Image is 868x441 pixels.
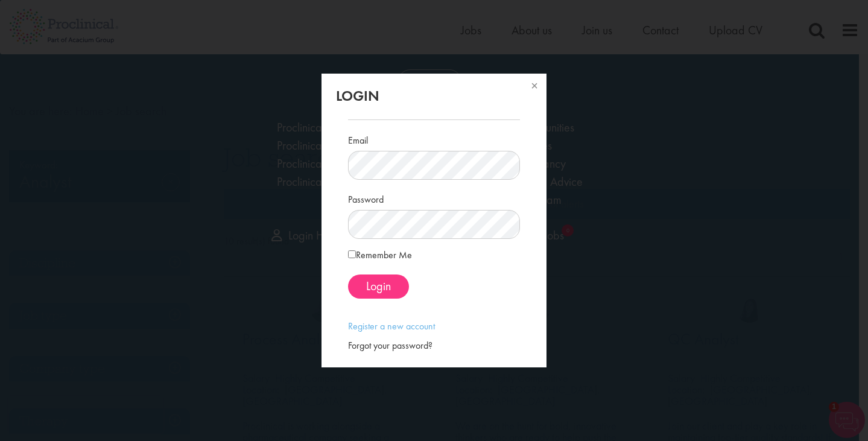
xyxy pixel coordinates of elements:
a: Register a new account [348,320,435,332]
input: Remember Me [348,250,356,258]
label: Remember Me [348,248,412,262]
span: Login [366,278,391,294]
button: Login [348,274,409,299]
h2: Login [336,88,532,104]
label: Password [348,189,384,207]
div: Forgot your password? [348,339,520,353]
label: Email [348,130,368,148]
